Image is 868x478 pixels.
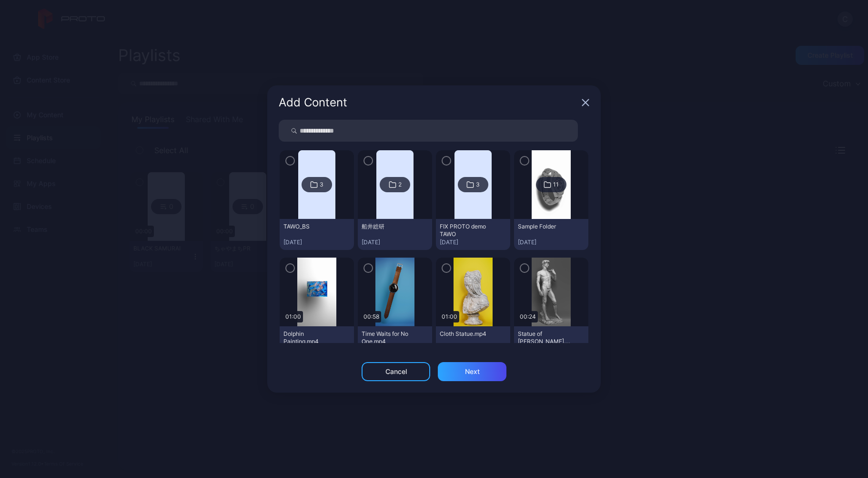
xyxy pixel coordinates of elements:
div: Add Content [279,97,578,108]
div: 11 [553,181,559,188]
div: 3 [476,181,480,188]
div: Time Waits for No One.mp4 [362,330,414,345]
div: Cloth Statue.mp4 [440,330,492,338]
div: 2 [398,181,402,188]
div: Next [465,368,480,375]
button: Next [438,362,506,381]
div: TAWO_BS [283,223,336,230]
div: [DATE] [518,239,585,246]
div: Sample Folder [518,223,570,230]
div: 3 [320,181,323,188]
div: Dolphin Painting.mp4 [283,330,336,345]
div: [DATE] [362,239,428,246]
div: 00:24 [518,311,538,322]
div: 船井総研 [362,223,414,230]
div: Cancel [385,368,407,375]
div: 00:58 [362,311,381,322]
div: [DATE] [283,239,350,246]
div: Statue of David.mp4 [518,330,570,345]
button: Cancel [362,362,430,381]
div: 01:00 [283,311,303,322]
div: FIX PROTO demo TAWO [440,223,492,238]
div: [DATE] [440,239,506,246]
div: 01:00 [440,311,459,322]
